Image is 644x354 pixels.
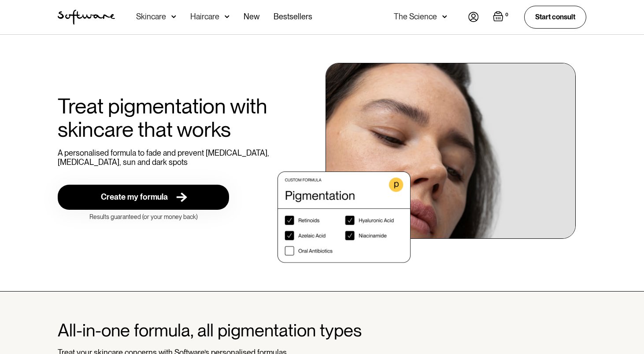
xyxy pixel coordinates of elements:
div: Create my formula [101,192,168,202]
a: Start consult [524,6,586,28]
img: arrow down [225,12,229,21]
p: A personalised formula to fade and prevent [MEDICAL_DATA], [MEDICAL_DATA], sun and dark spots [58,148,274,167]
a: Create my formula [58,185,229,210]
a: home [58,10,115,25]
a: Open cart [493,11,510,23]
div: Haircare [190,12,219,21]
h1: Treat pigmentation with skincare that works [58,95,274,141]
img: Software Logo [58,10,115,25]
img: arrow down [171,12,176,21]
div: Skincare [136,12,166,21]
img: arrow down [442,12,447,21]
div: The Science [394,12,437,21]
h1: All-in-one formula, all pigmentation types [58,320,586,341]
div: 0 [503,11,510,19]
div: Results guaranteed (or your money back) [58,213,229,221]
